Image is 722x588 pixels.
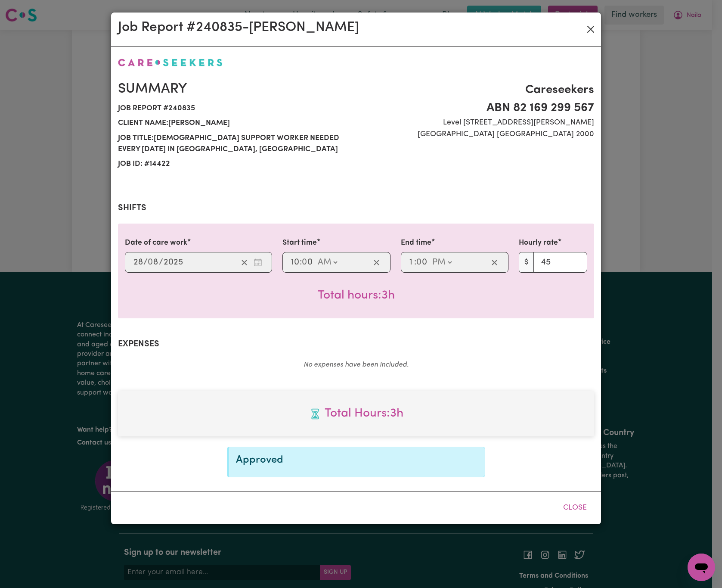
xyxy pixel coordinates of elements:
span: ABN 82 169 299 567 [361,99,594,117]
h2: Shifts [118,203,594,213]
span: Job title: [DEMOGRAPHIC_DATA] Support Worker Needed Every [DATE] In [GEOGRAPHIC_DATA], [GEOGRAPHI... [118,131,351,157]
input: -- [417,256,428,269]
em: No expenses have been included. [304,361,409,368]
span: $ [519,252,534,273]
button: Enter the date of care work [251,256,265,269]
label: Start time [282,237,317,249]
button: Clear date [238,256,251,269]
label: End time [401,237,431,249]
h2: Job Report # 240835 - [PERSON_NAME] [118,19,359,36]
button: Close [584,22,598,36]
input: -- [133,256,143,269]
iframe: Button to launch messaging window [688,554,715,581]
button: Close [556,498,594,517]
span: 0 [302,258,307,267]
span: 0 [416,258,421,267]
input: -- [291,256,300,269]
img: Careseekers logo [118,59,223,66]
span: [GEOGRAPHIC_DATA] [GEOGRAPHIC_DATA] 2000 [361,129,594,140]
label: Hourly rate [519,237,558,249]
h2: Summary [118,81,351,97]
span: : [414,258,416,267]
h2: Expenses [118,339,594,349]
input: -- [409,256,415,269]
span: / [143,258,148,267]
input: ---- [163,256,183,269]
span: Careseekers [361,81,594,99]
span: / [159,258,163,267]
label: Date of care work [125,237,187,249]
span: Approved [236,455,283,465]
span: Job report # 240835 [118,101,351,116]
span: : [300,258,302,267]
input: -- [148,256,159,269]
span: Total hours worked: 3 hours [318,289,395,302]
span: Client name: [PERSON_NAME] [118,116,351,131]
span: 0 [148,258,153,267]
span: Job ID: # 14422 [118,157,351,171]
span: Level [STREET_ADDRESS][PERSON_NAME] [361,117,594,128]
input: -- [302,256,313,269]
span: Total hours worked: 3 hours [125,404,587,423]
